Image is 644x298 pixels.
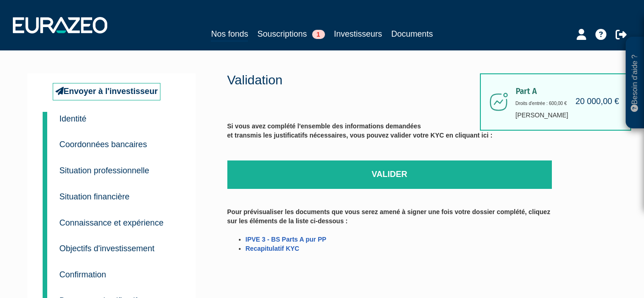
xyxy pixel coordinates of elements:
[53,83,160,100] a: Envoyer à l'investisseur
[227,71,479,89] p: Validation
[43,112,47,130] a: 1
[227,160,552,189] a: Valider
[211,28,248,42] a: Nos fonds
[312,30,325,39] span: 1
[43,125,47,154] a: 2
[43,229,47,258] a: 6
[60,218,164,227] small: Connaissance et expérience
[13,17,107,33] img: 1732889491-logotype_eurazeo_blanc_rvb.png
[43,255,47,284] a: 7
[246,245,299,252] a: Recapitulatif KYC
[43,177,47,206] a: 4
[516,87,616,96] span: Part A
[391,28,433,40] a: Documents
[60,114,87,123] small: Identité
[60,244,155,253] small: Objectifs d'investissement
[43,204,47,232] a: 5
[575,98,619,107] h4: 20 000,00 €
[227,189,552,258] label: Pour prévisualiser les documents que vous serez amené à signer une fois votre dossier complété, c...
[257,28,325,40] a: Souscriptions1
[43,151,47,180] a: 3
[227,121,493,158] label: Si vous avez complété l'ensemble des informations demandées et transmis les justificatifs nécessa...
[334,28,382,40] a: Investisseurs
[60,192,130,201] small: Situation financière
[60,140,147,149] small: Coordonnées bancaires
[630,42,640,124] p: Besoin d'aide ?
[60,270,106,279] small: Confirmation
[480,73,631,131] div: [PERSON_NAME]
[516,101,616,106] h6: Droits d'entrée : 600,00 €
[246,236,326,243] a: IPVE 3 - BS Parts A pur PP
[60,166,149,175] small: Situation professionnelle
